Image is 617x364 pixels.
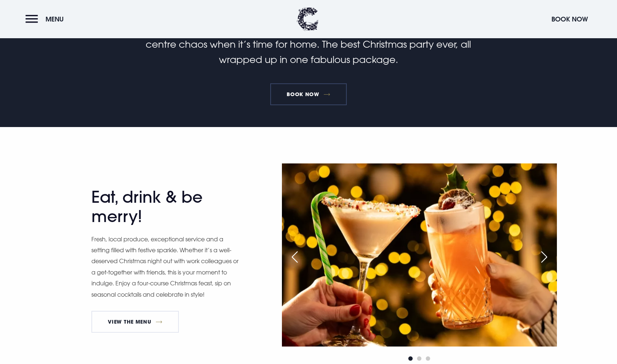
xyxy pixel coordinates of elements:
[270,83,347,105] a: Book Now
[46,15,64,23] span: Menu
[91,311,179,333] a: View The Menu
[408,356,413,361] span: Go to slide 1
[286,249,304,265] div: Previous slide
[282,163,557,347] img: Christmas Party Nights Northern Ireland
[417,356,421,361] span: Go to slide 2
[535,249,553,265] div: Next slide
[25,11,67,27] button: Menu
[297,7,319,31] img: Clandeboye Lodge
[426,356,430,361] span: Go to slide 3
[548,11,592,27] button: Book Now
[91,187,233,226] h2: Eat, drink & be merry!
[91,234,241,300] p: Fresh, local produce, exceptional service and a setting filled with festive sparkle. Whether it’s...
